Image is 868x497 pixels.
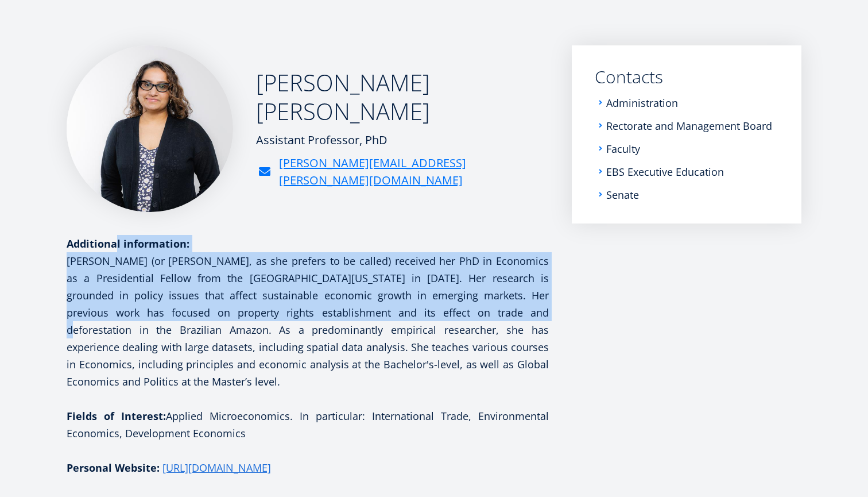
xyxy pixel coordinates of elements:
a: Senate [606,189,639,201]
div: Assistant Professor, PhD [256,132,549,149]
strong: Fields of Interest: [67,409,166,423]
strong: Personal Website: [67,461,160,475]
p: Applied Microeconomics. In particular: International Trade, Environmental Economics, Development ... [67,407,549,442]
p: [PERSON_NAME] (or [PERSON_NAME], as she prefers to be called) received her PhD in Economics as a ... [67,252,549,390]
a: [PERSON_NAME][EMAIL_ADDRESS][PERSON_NAME][DOMAIN_NAME] [279,155,549,189]
a: Administration [606,97,678,109]
a: [URL][DOMAIN_NAME] [162,459,271,476]
h2: [PERSON_NAME] [PERSON_NAME] [256,68,549,126]
div: Additional information: [67,235,549,252]
a: Contacts [595,68,778,86]
a: EBS Executive Education [606,166,724,178]
a: Faculty [606,143,640,155]
img: Niveditha Prabakaran Pankova [67,45,233,212]
a: Rectorate and Management Board [606,120,772,132]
